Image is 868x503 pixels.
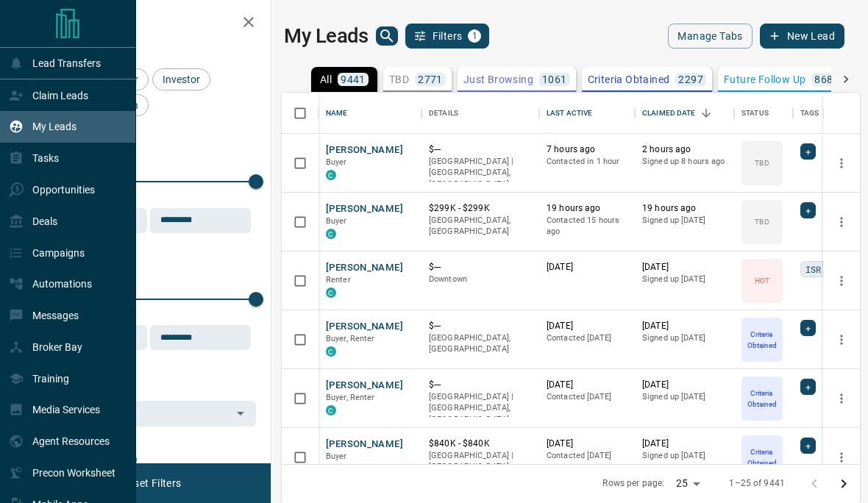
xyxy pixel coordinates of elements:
[743,388,781,410] p: Criteria Obtained
[429,274,532,285] p: Downtown
[547,450,627,462] p: Contacted [DATE]
[668,24,752,49] button: Manage Tabs
[696,103,716,124] button: Sort
[429,379,532,391] p: $---
[830,329,853,351] button: more
[755,275,769,286] p: HOT
[326,202,403,216] button: [PERSON_NAME]
[429,215,532,238] p: [GEOGRAPHIC_DATA], [GEOGRAPHIC_DATA]
[429,450,532,485] p: [GEOGRAPHIC_DATA] | [GEOGRAPHIC_DATA], [GEOGRAPHIC_DATA]
[542,74,567,85] p: 1061
[743,446,781,468] p: Criteria Obtained
[326,346,336,357] div: condos.ca
[800,93,819,134] div: Tags
[642,379,727,391] p: [DATE]
[326,157,347,167] span: Buyer
[642,261,727,274] p: [DATE]
[755,157,769,168] p: TBD
[642,438,727,450] p: [DATE]
[421,93,539,134] div: Details
[830,446,853,468] button: more
[326,405,336,415] div: condos.ca
[830,270,853,292] button: more
[341,74,366,85] p: 9441
[830,152,853,174] button: more
[805,438,811,453] span: +
[800,379,816,395] div: +
[429,156,532,190] p: [GEOGRAPHIC_DATA] | [GEOGRAPHIC_DATA], [GEOGRAPHIC_DATA]
[635,93,734,134] div: Claimed Date
[539,93,635,134] div: Last Active
[588,74,670,85] p: Criteria Obtained
[547,379,627,391] p: [DATE]
[800,202,816,218] div: +
[642,274,727,285] p: Signed up [DATE]
[805,262,847,277] span: ISR Lead
[734,93,793,134] div: Status
[642,202,727,215] p: 19 hours ago
[152,68,210,90] div: Investor
[830,211,853,233] button: more
[389,74,409,85] p: TBD
[429,202,532,215] p: $299K - $299K
[741,93,769,134] div: Status
[678,74,703,85] p: 2297
[376,26,398,46] button: search button
[326,216,347,226] span: Buyer
[418,74,443,85] p: 2771
[547,93,592,134] div: Last Active
[429,332,532,355] p: [GEOGRAPHIC_DATA], [GEOGRAPHIC_DATA]
[326,93,348,134] div: Name
[326,320,403,334] button: [PERSON_NAME]
[755,216,769,227] p: TBD
[642,215,727,226] p: Signed up [DATE]
[642,391,727,403] p: Signed up [DATE]
[326,275,351,285] span: Renter
[547,215,627,238] p: Contacted 15 hours ago
[429,261,532,274] p: $---
[760,24,844,49] button: New Lead
[429,93,458,134] div: Details
[405,24,490,49] button: Filters1
[642,143,727,156] p: 2 hours ago
[47,15,256,32] h2: Filters
[326,452,347,461] span: Buyer
[429,320,532,332] p: $---
[429,391,532,426] p: [GEOGRAPHIC_DATA] | [GEOGRAPHIC_DATA], [GEOGRAPHIC_DATA]
[326,143,403,157] button: [PERSON_NAME]
[743,329,781,351] p: Criteria Obtained
[642,332,727,344] p: Signed up [DATE]
[547,320,627,332] p: [DATE]
[642,320,727,332] p: [DATE]
[642,156,727,168] p: Signed up 8 hours ago
[814,74,833,85] p: 868
[326,379,403,393] button: [PERSON_NAME]
[547,438,627,450] p: [DATE]
[800,143,816,160] div: +
[805,144,811,159] span: +
[642,93,696,134] div: Claimed Date
[724,74,805,85] p: Future Follow Up
[800,438,816,454] div: +
[547,156,627,168] p: Contacted in 1 hour
[284,24,369,48] h1: My Leads
[829,469,858,499] button: Go to next page
[320,74,332,85] p: All
[429,438,532,450] p: $840K - $840K
[547,143,627,156] p: 7 hours ago
[326,288,336,298] div: condos.ca
[429,143,532,156] p: $---
[326,170,336,180] div: condos.ca
[642,450,727,462] p: Signed up [DATE]
[157,74,205,85] span: Investor
[670,473,705,494] div: 25
[547,261,627,274] p: [DATE]
[319,93,421,134] div: Name
[463,74,533,85] p: Just Browsing
[230,403,251,424] button: Open
[547,332,627,344] p: Contacted [DATE]
[805,321,811,335] span: +
[326,438,403,452] button: [PERSON_NAME]
[469,31,480,41] span: 1
[830,388,853,410] button: more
